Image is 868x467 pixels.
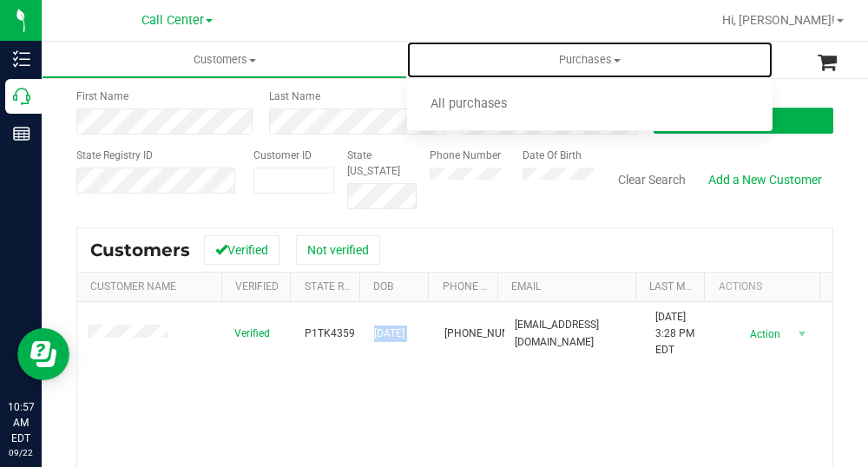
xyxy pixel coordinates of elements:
[443,280,523,293] a: Phone Number
[90,240,190,260] span: Customers
[722,13,835,27] span: Hi, [PERSON_NAME]!
[76,89,128,104] label: First Name
[8,399,34,446] p: 10:57 AM EDT
[13,125,30,142] inline-svg: Reports
[444,326,531,342] span: [PHONE_NUMBER]
[76,148,153,163] label: State Registry ID
[269,89,320,104] label: Last Name
[407,42,773,78] a: Purchases All purchases
[347,148,418,179] label: State [US_STATE]
[305,280,396,293] a: State Registry Id
[253,148,312,163] label: Customer ID
[305,326,355,342] span: P1TK4359
[373,280,393,293] a: DOB
[17,328,69,380] iframe: Resource center
[791,322,812,346] span: select
[43,52,406,68] span: Customers
[735,322,792,346] span: Action
[141,13,204,28] span: Call Center
[90,280,176,293] a: Customer Name
[649,280,723,293] a: Last Modified
[296,235,380,265] button: Not verified
[374,326,404,342] span: [DATE]
[511,280,541,293] a: Email
[607,165,697,194] button: Clear Search
[13,50,30,68] inline-svg: Inventory
[407,97,530,112] span: All purchases
[235,280,279,293] a: Verified
[407,52,773,68] span: Purchases
[697,165,833,194] a: Add a New Customer
[204,235,279,265] button: Verified
[515,317,635,350] span: [EMAIL_ADDRESS][DOMAIN_NAME]
[719,280,813,293] div: Actions
[655,309,705,359] span: [DATE] 3:28 PM EDT
[523,148,582,163] label: Date Of Birth
[234,326,270,342] span: Verified
[42,42,407,78] a: Customers
[430,148,501,163] label: Phone Number
[8,446,34,459] p: 09/22
[13,88,30,105] inline-svg: Call Center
